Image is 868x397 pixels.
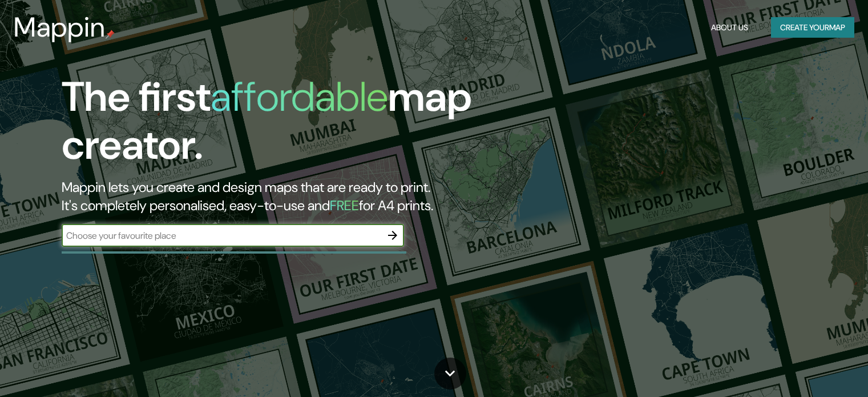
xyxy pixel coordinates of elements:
h5: FREE [330,197,359,214]
h3: Mappin [14,11,106,43]
button: Create yourmap [771,17,854,38]
img: mappin-pin [106,30,115,39]
input: Choose your favourite place [62,229,381,242]
h2: Mappin lets you create and design maps that are ready to print. It's completely personalised, eas... [62,178,496,215]
h1: affordable [211,70,388,123]
button: About Us [706,17,753,38]
h1: The first map creator. [62,73,496,178]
